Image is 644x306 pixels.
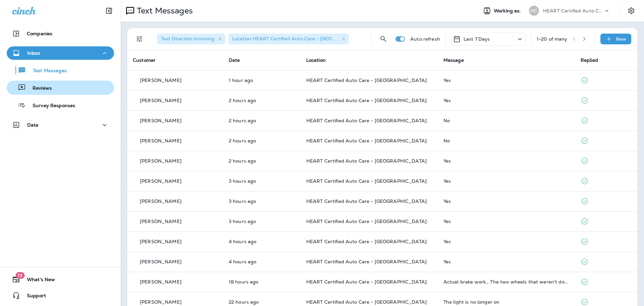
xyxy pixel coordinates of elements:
[443,219,570,224] div: Yes
[443,299,570,305] div: The light is no longer on
[133,57,156,63] span: Customer
[443,279,570,285] div: Actual brake work… The two wheels that weren't done when the car was serviced a while back
[410,36,440,42] p: Auto refresh
[306,118,427,124] span: HEART Certified Auto Care - [GEOGRAPHIC_DATA]
[464,36,490,42] p: Last 7 Days
[443,239,570,244] div: Yes
[229,219,296,224] p: Sep 3, 2025 09:16 AM
[26,85,52,92] p: Reviews
[537,36,568,42] div: 1 - 20 of many
[229,199,296,204] p: Sep 3, 2025 09:20 AM
[306,259,427,265] span: HEART Certified Auto Care - [GEOGRAPHIC_DATA]
[616,36,626,42] p: New
[443,118,570,123] div: No
[134,6,193,16] p: Text Messages
[306,218,427,224] span: HEART Certified Auto Care - [GEOGRAPHIC_DATA]
[7,27,114,40] button: Companies
[443,158,570,164] div: Yes
[229,98,296,103] p: Sep 3, 2025 10:58 AM
[306,57,326,63] span: Location
[529,6,539,16] div: HC
[443,178,570,184] div: Yes
[232,36,371,42] span: Location : HEART Certified Auto Care - [GEOGRAPHIC_DATA]
[140,279,181,285] p: [PERSON_NAME]
[443,138,570,143] div: No
[20,277,55,285] span: What's New
[229,178,296,184] p: Sep 3, 2025 09:27 AM
[306,97,427,103] span: HEART Certified Auto Care - [GEOGRAPHIC_DATA]
[7,63,114,77] button: Text Messages
[229,259,296,264] p: Sep 3, 2025 09:05 AM
[581,57,598,63] span: Replied
[306,279,427,285] span: HEART Certified Auto Care - [GEOGRAPHIC_DATA]
[229,57,240,63] span: Date
[306,238,427,245] span: HEART Certified Auto Care - [GEOGRAPHIC_DATA]
[543,8,603,13] p: HEART Certified Auto Care
[7,118,114,132] button: Data
[443,199,570,204] div: Yes
[443,259,570,264] div: Yes
[494,8,522,14] span: Working as:
[27,122,39,128] p: Data
[229,78,296,83] p: Sep 3, 2025 12:06 PM
[26,68,67,74] p: Text Messages
[7,289,114,302] button: Support
[140,259,181,264] p: [PERSON_NAME]
[140,98,181,103] p: [PERSON_NAME]
[306,178,427,184] span: HEART Certified Auto Care - [GEOGRAPHIC_DATA]
[15,272,24,279] span: 19
[140,78,181,83] p: [PERSON_NAME]
[7,46,114,60] button: Inbox
[140,299,181,305] p: [PERSON_NAME]
[140,138,181,143] p: [PERSON_NAME]
[20,293,46,301] span: Support
[306,158,427,164] span: HEART Certified Auto Care - [GEOGRAPHIC_DATA]
[229,158,296,164] p: Sep 3, 2025 10:16 AM
[443,98,570,103] div: Yes
[443,78,570,83] div: Yes
[140,118,181,123] p: [PERSON_NAME]
[625,5,637,17] button: Settings
[229,118,296,123] p: Sep 3, 2025 10:56 AM
[140,219,181,224] p: [PERSON_NAME]
[306,299,427,305] span: HEART Certified Auto Care - [GEOGRAPHIC_DATA]
[161,36,214,42] span: Text Direction : Incoming
[229,299,296,305] p: Sep 2, 2025 02:43 PM
[7,81,114,95] button: Reviews
[157,34,225,44] div: Text Direction:Incoming
[7,273,114,286] button: 19What's New
[306,77,427,83] span: HEART Certified Auto Care - [GEOGRAPHIC_DATA]
[229,138,296,143] p: Sep 3, 2025 10:39 AM
[26,103,75,109] p: Survey Responses
[229,239,296,244] p: Sep 3, 2025 09:10 AM
[140,178,181,184] p: [PERSON_NAME]
[229,279,296,285] p: Sep 2, 2025 06:17 PM
[100,4,118,17] button: Collapse Sidebar
[27,50,40,56] p: Inbox
[133,32,146,46] button: Filters
[377,32,390,46] button: Search Messages
[27,31,52,36] p: Companies
[306,138,427,144] span: HEART Certified Auto Care - [GEOGRAPHIC_DATA]
[443,57,464,63] span: Message
[306,198,427,204] span: HEART Certified Auto Care - [GEOGRAPHIC_DATA]
[140,158,181,164] p: [PERSON_NAME]
[7,98,114,112] button: Survey Responses
[140,239,181,244] p: [PERSON_NAME]
[228,34,349,44] div: Location:HEART Certified Auto Care - [GEOGRAPHIC_DATA]
[140,199,181,204] p: [PERSON_NAME]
